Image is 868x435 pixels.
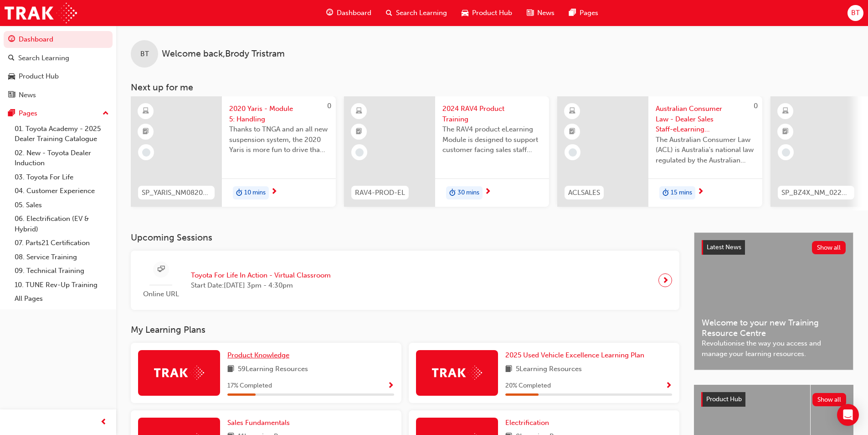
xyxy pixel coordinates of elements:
a: Product Hub [4,68,113,85]
span: next-icon [662,274,669,287]
span: 30 mins [457,188,479,198]
a: Dashboard [4,31,113,48]
a: All Pages [11,292,113,306]
button: Pages [4,105,113,122]
span: prev-icon [100,417,107,428]
span: learningRecordVerb_NONE-icon [355,148,364,157]
span: booktick-icon [782,126,789,138]
h3: Upcoming Sessions [131,232,679,243]
a: 05. Sales [11,198,113,212]
button: DashboardSearch LearningProduct HubNews [4,29,113,105]
a: car-iconProduct Hub [454,4,519,22]
a: RAV4-PROD-EL2024 RAV4 Product TrainingThe RAV4 product eLearning Module is designed to support cu... [344,96,549,207]
span: learningResourceType_ELEARNING-icon [143,105,149,117]
div: Product Hub [19,71,59,82]
span: Toyota For Life In Action - Virtual Classroom [191,270,331,281]
span: car-icon [8,73,15,81]
span: News [537,8,555,18]
button: Show Progress [387,380,394,392]
span: Thanks to TNGA and an all new suspension system, the 2020 Yaris is more fun to drive than ever be... [229,124,329,155]
span: Product Knowledge [227,351,289,359]
span: SP_YARIS_NM0820_EL_05 [142,188,211,198]
span: BT [140,49,149,59]
div: News [19,90,36,100]
span: 59 Learning Resources [238,364,308,375]
span: Welcome to your new Training Resource Centre [702,318,846,338]
a: Electrification [505,418,553,428]
a: 06. Electrification (EV & Hybrid) [11,212,113,236]
a: 04. Customer Experience [11,184,113,198]
a: Product HubShow all [701,392,846,407]
span: book-icon [227,364,234,375]
span: duration-icon [236,187,242,199]
span: guage-icon [326,7,333,19]
a: 0SP_YARIS_NM0820_EL_052020 Yaris - Module 5: HandlingThanks to TNGA and an all new suspension sys... [131,96,336,207]
span: 2024 RAV4 Product Training [442,104,542,124]
span: Australian Consumer Law - Dealer Sales Staff-eLearning module [656,104,755,135]
span: booktick-icon [143,126,149,138]
div: Search Learning [18,53,69,63]
span: learningResourceType_ELEARNING-icon [356,105,362,117]
span: 10 mins [244,188,266,198]
h3: My Learning Plans [131,325,679,335]
span: Show Progress [387,382,394,390]
a: 08. Service Training [11,250,113,264]
span: 17 % Completed [227,381,272,391]
a: pages-iconPages [562,4,606,22]
span: learningResourceType_ELEARNING-icon [782,105,789,117]
span: Search Learning [396,8,447,18]
span: duration-icon [449,187,456,199]
span: 2020 Yaris - Module 5: Handling [229,104,329,124]
a: Sales Fundamentals [227,418,293,428]
span: The Australian Consumer Law (ACL) is Australia's national law regulated by the Australian Competi... [656,135,755,166]
a: 03. Toyota For Life [11,170,113,184]
h3: Next up for me [116,82,868,93]
button: Show Progress [665,380,672,392]
span: The RAV4 product eLearning Module is designed to support customer facing sales staff with introdu... [442,124,542,155]
span: 0 [754,102,758,110]
span: learningResourceType_ELEARNING-icon [569,105,575,117]
span: Online URL [138,289,184,299]
span: next-icon [271,188,277,196]
span: Welcome back , Brody Tristram [162,49,285,59]
span: booktick-icon [356,126,362,138]
a: News [4,87,113,104]
span: Revolutionise the way you access and manage your learning resources. [702,338,846,359]
a: 2025 Used Vehicle Excellence Learning Plan [505,350,648,361]
span: car-icon [462,7,468,19]
span: Show Progress [665,382,672,390]
span: 0 [327,102,331,110]
img: Trak [432,366,482,380]
button: Show all [812,393,847,406]
img: Trak [154,366,204,380]
span: Pages [580,8,598,18]
a: search-iconSearch Learning [379,4,454,22]
span: pages-icon [8,110,15,118]
span: duration-icon [663,187,669,199]
a: 01. Toyota Academy - 2025 Dealer Training Catalogue [11,122,113,146]
a: Latest NewsShow all [702,240,846,255]
div: Pages [19,108,37,119]
span: next-icon [697,188,704,196]
span: sessionType_ONLINE_URL-icon [158,264,164,275]
a: guage-iconDashboard [319,4,379,22]
a: 02. New - Toyota Dealer Induction [11,146,113,170]
span: next-icon [484,188,491,196]
div: Open Intercom Messenger [837,404,859,426]
span: book-icon [505,364,512,375]
span: search-icon [8,54,15,63]
button: Show all [812,241,846,254]
a: Online URLToyota For Life In Action - Virtual ClassroomStart Date:[DATE] 3pm - 4:30pm [138,258,672,303]
a: 10. TUNE Rev-Up Training [11,278,113,292]
span: news-icon [527,7,534,19]
img: Trak [5,3,77,23]
span: learningRecordVerb_NONE-icon [782,148,790,157]
span: search-icon [386,7,392,19]
span: news-icon [8,91,15,100]
a: 07. Parts21 Certification [11,236,113,250]
span: guage-icon [8,36,15,44]
span: RAV4-PROD-EL [355,188,405,198]
span: 15 mins [671,188,692,198]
